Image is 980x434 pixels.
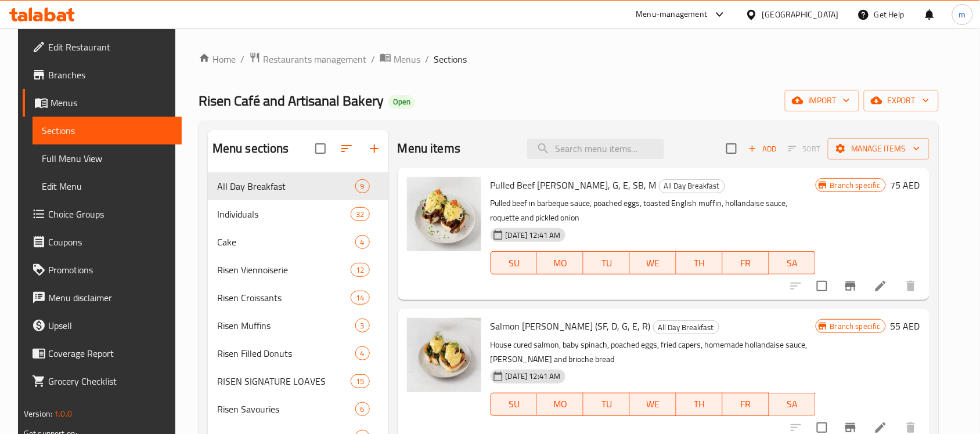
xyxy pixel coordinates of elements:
[491,393,538,416] button: SU
[744,140,781,158] button: Add
[681,255,718,272] span: TH
[351,292,369,303] span: 14
[208,228,388,256] div: Cake4
[491,196,816,225] p: Pulled beef in barbeque sauce, poached eggs, toasted English muffin, hollandaise sauce, roquette ...
[217,402,355,416] div: Risen Savouries
[496,396,533,413] span: SU
[388,95,415,109] div: Open
[636,8,708,21] div: Menu-management
[837,272,864,300] button: Branch-specific-item
[496,255,533,272] span: SU
[959,8,966,21] span: m
[351,291,369,305] div: items
[208,395,388,423] div: Risen Savouries6
[527,139,664,159] input: search
[501,371,565,382] span: [DATE] 12:41 AM
[744,140,781,158] span: Add item
[747,142,778,155] span: Add
[217,374,351,388] span: RISEN SIGNATURE LOAVES
[635,396,672,413] span: WE
[208,339,388,367] div: Risen Filled Donuts4
[355,402,370,416] div: items
[356,348,369,359] span: 4
[583,251,630,274] button: TU
[826,321,885,332] span: Branch specific
[774,255,811,272] span: SA
[308,136,333,161] span: Select all sections
[33,172,182,200] a: Edit Menu
[208,200,388,228] div: Individuals32
[351,265,369,276] span: 12
[654,321,719,334] span: All Day Breakfast
[785,90,859,111] button: import
[719,136,744,161] span: Select section
[781,140,828,158] span: Select section first
[333,135,361,162] span: Sort sections
[425,52,429,66] li: /
[542,255,579,272] span: MO
[208,367,388,395] div: RISEN SIGNATURE LOAVES15
[42,124,172,138] span: Sections
[398,140,461,157] h2: Menu items
[762,8,839,21] div: [GEOGRAPHIC_DATA]
[217,346,355,360] span: Risen Filled Donuts
[208,284,388,312] div: Risen Croissants14
[537,251,583,274] button: MO
[208,312,388,339] div: Risen Muffins3
[897,272,925,300] button: delete
[588,396,625,413] span: TU
[351,376,369,387] span: 15
[769,393,816,416] button: SA
[355,235,370,249] div: items
[828,138,929,160] button: Manage items
[774,396,811,413] span: SA
[351,207,369,221] div: items
[491,176,657,194] span: Pulled Beef [PERSON_NAME], G, E, SB, M
[407,318,481,392] img: Salmon Florentine Benny (SF, D, G, E, R)
[491,338,816,367] p: House cured salmon, baby spinach, poached eggs, fried capers, homemade hollandaise sauce, [PERSON...
[199,88,384,114] span: Risen Café and Artisanal Bakery
[371,52,375,66] li: /
[769,251,816,274] button: SA
[351,209,369,220] span: 32
[23,339,182,367] a: Coverage Report
[727,396,765,413] span: FR
[361,135,388,162] button: Add section
[723,251,769,274] button: FR
[240,52,244,66] li: /
[208,256,388,284] div: Risen Viennoiserie12
[212,140,289,157] h2: Menu sections
[388,97,415,107] span: Open
[681,396,718,413] span: TH
[23,89,182,117] a: Menus
[635,255,672,272] span: WE
[659,179,725,193] div: All Day Breakfast
[217,263,351,277] div: Risen Viennoiserie
[54,406,72,421] span: 1.0.0
[723,393,769,416] button: FR
[501,230,565,241] span: [DATE] 12:41 AM
[23,312,182,339] a: Upsell
[491,317,651,335] span: Salmon [PERSON_NAME] (SF, D, G, E, R)
[217,179,355,193] div: All Day Breakfast
[407,177,481,251] img: Pulled Beef Benny D, G, E, SB, M
[42,179,172,193] span: Edit Menu
[355,179,370,193] div: items
[48,291,172,305] span: Menu disclaimer
[676,393,723,416] button: TH
[24,406,52,421] span: Version:
[199,52,939,67] nav: breadcrumb
[48,319,172,332] span: Upsell
[217,319,355,332] div: Risen Muffins
[794,93,850,108] span: import
[351,374,369,388] div: items
[356,404,369,415] span: 6
[48,68,172,82] span: Branches
[51,96,172,110] span: Menus
[351,263,369,277] div: items
[537,393,583,416] button: MO
[630,251,676,274] button: WE
[874,279,888,293] a: Edit menu item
